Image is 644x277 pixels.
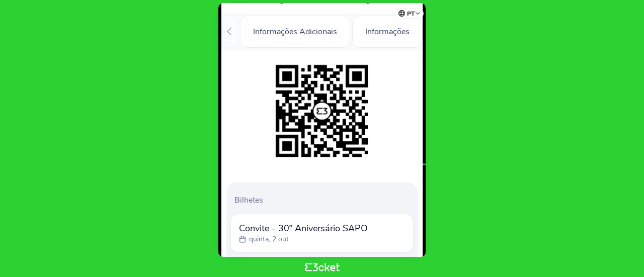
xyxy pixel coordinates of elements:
[352,25,423,36] a: Informações
[240,25,350,36] a: Informações Adicionais
[352,16,423,48] div: Informações
[271,60,373,162] img: 4d188e36149942a9b85b7cf288ea88de.png
[234,195,414,206] p: Bilhetes
[239,222,368,234] span: Convite - 30º Aniversário SAPO
[249,234,289,244] p: quinta, 2 out
[240,16,350,48] div: Informações Adicionais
